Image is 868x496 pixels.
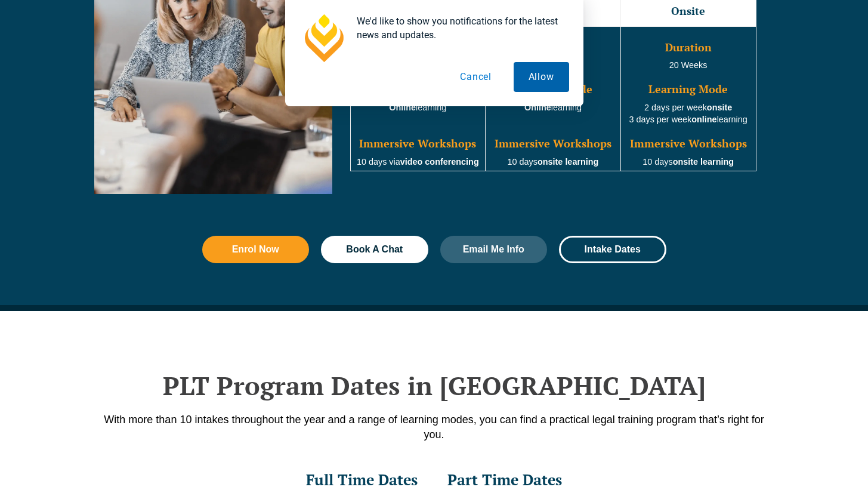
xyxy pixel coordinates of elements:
[232,245,279,254] span: Enrol Now
[389,103,416,112] strong: Online
[94,371,774,401] h2: PLT Program Dates in [GEOGRAPHIC_DATA]
[524,103,551,112] strong: Online
[538,157,598,167] strong: onsite learning
[352,138,484,150] h3: Immersive Workshops
[321,236,428,263] a: Book A Chat
[94,412,774,442] p: With more than 10 intakes throughout the year and a range of learning modes, you can find a pract...
[346,245,403,254] span: Book A Chat
[299,14,347,62] img: notification icon
[707,103,732,112] strong: onsite
[463,245,524,254] span: Email Me Info
[202,236,310,263] a: Enrol Now
[585,245,641,254] span: Intake Dates
[400,157,479,167] strong: video conferencing
[347,14,569,42] div: We'd like to show you notifications for the latest news and updates.
[622,138,755,150] h3: Immersive Workshops
[445,62,506,92] button: Cancel
[559,236,666,263] a: Intake Dates
[514,62,569,92] button: Allow
[673,157,734,167] strong: onsite learning
[487,138,619,150] h3: Immersive Workshops
[440,236,548,263] a: Email Me Info
[691,115,716,124] strong: online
